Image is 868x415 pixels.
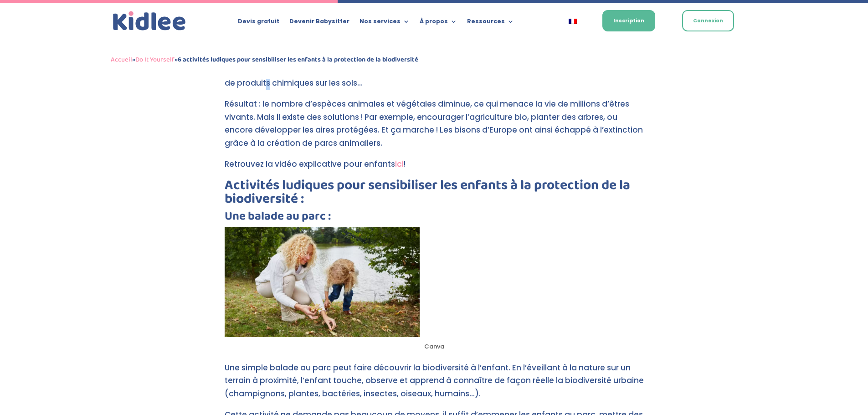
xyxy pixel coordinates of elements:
img: logo_kidlee_bleu [111,9,188,33]
strong: Activités ludiques pour sensibiliser les enfants à la protection de la biodiversité : [225,174,630,210]
strong: 6 activités ludiques pour sensibiliser les enfants à la protection de la biodiversité [178,54,418,65]
a: Inscription [602,10,655,31]
a: Nos services [360,18,410,28]
a: Kidlee Logo [111,9,188,33]
span: » » [111,54,418,65]
a: Devis gratuit [238,18,279,28]
a: ici [395,159,404,169]
p: Résultat : le nombre d’espèces animales et végétales diminue, ce qui menace la vie de millions d’... [225,97,644,158]
a: Do It Yourself [135,54,175,65]
a: Connexion [682,10,734,31]
img: Français [569,19,577,24]
p: Une simple balade au parc peut faire découvrir la biodiversité à l’enfant. En l’éveillant à la na... [225,361,644,409]
a: Accueil [111,54,132,65]
a: Ressources [467,18,514,28]
p: Retrouvez la vidéo explicative pour enfants ! [225,158,644,179]
a: Devenir Babysitter [289,18,349,28]
h3: Une balade au parc : [225,210,644,227]
a: À propos [420,18,457,28]
figcaption: Canva [225,340,644,354]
